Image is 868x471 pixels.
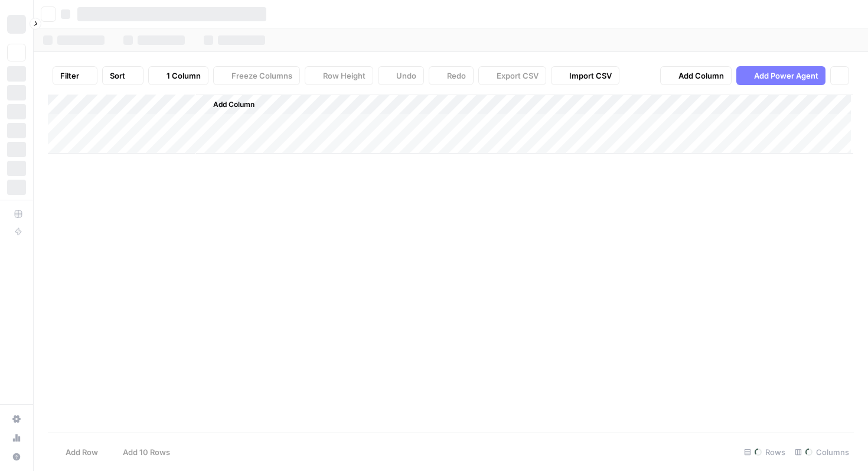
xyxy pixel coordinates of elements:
[7,410,26,428] a: Settings
[790,443,854,462] div: Columns
[305,66,373,85] button: Row Height
[551,66,619,85] button: Import CSV
[167,70,201,82] span: 1 Column
[497,70,539,82] span: Export CSV
[48,443,105,462] button: Add Row
[231,70,292,82] span: Freeze Columns
[7,447,26,466] button: Help + Support
[148,66,208,85] button: 1 Column
[678,70,724,82] span: Add Column
[123,446,170,458] span: Add 10 Rows
[739,443,790,462] div: Rows
[105,443,177,462] button: Add 10 Rows
[66,446,98,458] span: Add Row
[110,70,125,82] span: Sort
[198,97,259,112] button: Add Column
[323,70,366,82] span: Row Height
[478,66,546,85] button: Export CSV
[60,70,79,82] span: Filter
[660,66,732,85] button: Add Column
[447,70,466,82] span: Redo
[569,70,612,82] span: Import CSV
[53,66,97,85] button: Filter
[213,66,300,85] button: Freeze Columns
[396,70,416,82] span: Undo
[213,99,254,110] span: Add Column
[429,66,474,85] button: Redo
[7,428,26,447] a: Usage
[102,66,143,85] button: Sort
[736,66,825,85] button: Add Power Agent
[754,70,818,82] span: Add Power Agent
[378,66,424,85] button: Undo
